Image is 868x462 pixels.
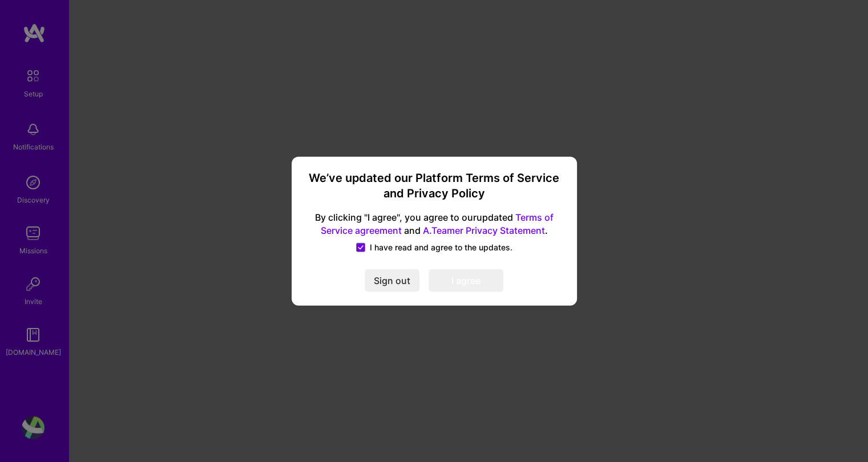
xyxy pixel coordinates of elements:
[423,224,545,236] a: A.Teamer Privacy Statement
[365,269,419,291] button: Sign out
[429,269,503,291] button: I agree
[305,211,563,237] span: By clicking "I agree", you agree to our updated and .
[305,171,563,202] h3: We’ve updated our Platform Terms of Service and Privacy Policy
[321,212,554,236] a: Terms of Service agreement
[370,241,512,253] span: I have read and agree to the updates.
